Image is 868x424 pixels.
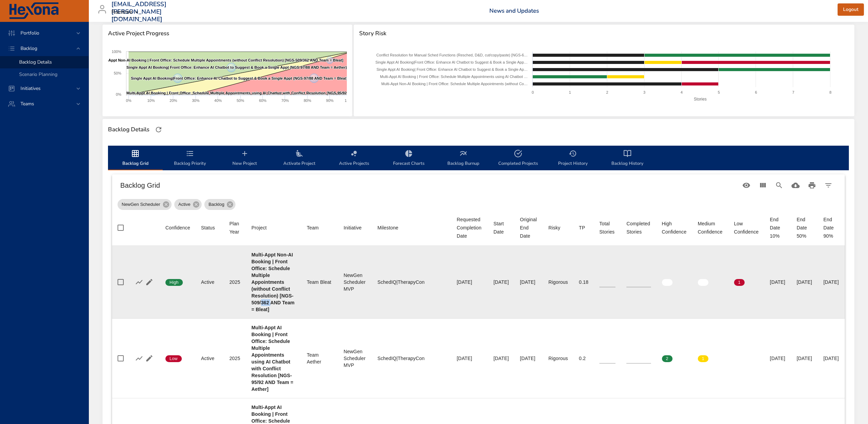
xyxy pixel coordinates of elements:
div: Plan Year [229,220,241,236]
span: Status [201,224,218,232]
div: [DATE] [824,279,839,286]
div: Backlog [204,199,235,210]
text: Single Appt AI Booking| Front Office: Enhance AI Chatbot to Suggest & Book a Single Appt (NGS-97/... [126,65,347,69]
div: Sort [626,220,651,236]
button: Download CSV [787,177,804,194]
text: 100% [112,50,121,54]
span: Total Stories [599,220,615,236]
span: Backlog Priority [167,149,213,168]
text: 90% [326,98,334,103]
span: Project [252,224,296,232]
div: Sort [307,224,319,232]
span: New Project [221,149,268,168]
span: NewGen Scheduler [118,201,164,208]
text: Conflict Resolution for Manual Sched Functions (Resched, D&D, cut/copy/paste) [NGS-6… [376,53,528,57]
div: [DATE] [797,355,812,362]
div: Original End Date [520,215,538,240]
span: 1 [698,356,708,362]
button: Refresh Page [153,124,164,135]
div: Rigorous [548,355,568,362]
span: High Confidence [662,220,687,236]
div: Sort [201,224,215,232]
span: Initiatives [15,85,46,92]
span: Portfolio [15,30,45,36]
div: End Date 90% [824,215,839,240]
h3: [EMAIL_ADDRESS][PERSON_NAME][DOMAIN_NAME] [111,1,166,23]
text: 10% [147,98,155,103]
div: Completed Stories [626,220,651,236]
text: 6 [755,90,757,94]
button: Show Burnup [134,277,144,287]
span: Active [174,201,194,208]
div: Team [307,224,319,232]
div: backlog-tab [108,146,849,170]
text: Single Appt AI Booking| Front Office: Enhance AI Chatbot to Suggest & Book a Single Ap… [376,67,527,71]
button: Edit Project Details [144,277,154,287]
div: Sort [579,224,585,232]
span: Backlog Burnup [440,149,487,168]
div: Active [174,199,202,210]
span: Project History [550,149,596,168]
div: Sort [493,220,509,236]
div: [DATE] [520,355,538,362]
div: Team Bleat [307,279,333,286]
span: Low Confidence [734,220,759,236]
div: Active [201,355,218,362]
div: [DATE] [493,279,509,286]
div: Requested Completion Date [457,215,483,240]
text: 40% [214,98,222,103]
h6: Backlog Grid [120,180,738,191]
button: Standard Views [738,177,755,194]
span: Milestone [377,224,446,232]
span: Completed Projects [495,149,541,168]
div: TP [579,224,585,232]
div: 0.18 [579,279,588,286]
span: Backlog [204,201,228,208]
text: 50% [114,71,121,75]
div: [DATE] [770,355,786,362]
text: 4 [680,90,682,94]
div: Milestone [377,224,398,232]
span: Medium Confidence [698,220,723,236]
text: 60% [259,98,267,103]
text: 80% [304,98,311,103]
text: Multi-Appt Non-AI Booking | Front Office: Schedule Multiple Appointments (without Co… [381,82,527,86]
div: Project [252,224,267,232]
span: Logout [843,5,858,14]
div: Sort [548,224,560,232]
div: Initiative [343,224,362,232]
div: Sort [165,224,190,232]
div: 2025 [229,355,241,362]
div: Sort [698,220,723,236]
button: View Columns [755,177,771,194]
span: Confidence [165,224,190,232]
div: [DATE] [457,355,483,362]
span: Scenario Planning [19,71,57,78]
span: Initiative [343,224,366,232]
div: SchedIQ|TherapyCon [377,355,446,362]
div: Sort [734,220,759,236]
div: NewGen Scheduler MVP [343,348,366,369]
span: TP [579,224,588,232]
span: Backlog History [604,149,651,168]
text: Multi-Appt AI Booking | Front Office: Schedule Multiple Appointments using AI Chatbot with Confli... [126,91,384,95]
div: Active [201,279,218,286]
div: Start Date [493,220,509,236]
text: 2 [606,90,608,94]
div: Backlog Details [106,124,151,135]
div: End Date 50% [797,215,812,240]
text: 50% [236,98,244,103]
text: Multi-Appt Non-AI Booking | Front Office: Schedule Multiple Appointments (without Conflict Resolu... [98,58,343,62]
span: Active Projects [331,149,377,168]
span: Backlog Details [19,59,52,65]
span: Story Risk [359,30,849,37]
div: Sort [520,215,538,240]
button: Print [804,177,820,194]
text: Stories [694,97,706,102]
div: End Date 10% [770,215,786,240]
span: 0 [662,279,673,286]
